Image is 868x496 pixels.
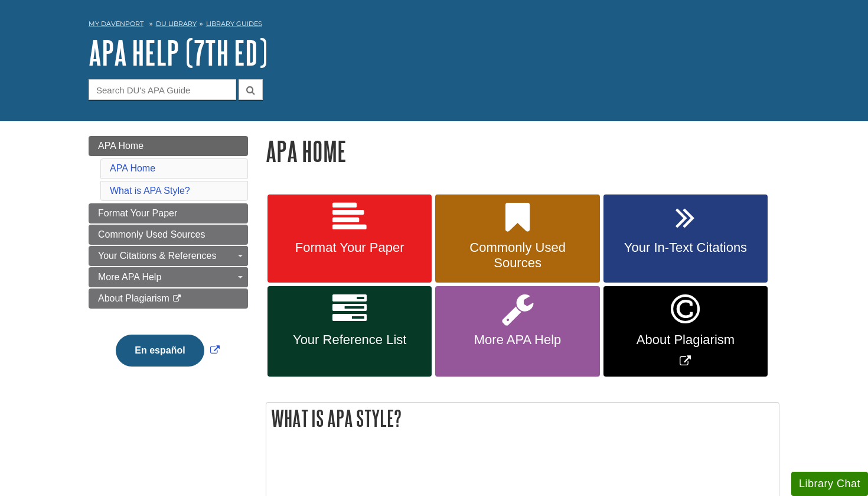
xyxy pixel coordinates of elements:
a: Format Your Paper [267,194,432,283]
a: Your Citations & References [89,246,248,266]
a: More APA Help [435,286,599,377]
span: Format Your Paper [98,208,177,218]
a: Link opens in new window [113,345,222,355]
a: About Plagiarism [89,288,248,309]
span: About Plagiarism [612,332,759,348]
a: My Davenport [89,19,143,29]
i: This link opens in a new window [172,295,182,303]
span: Format Your Paper [276,240,423,255]
a: DU Library [156,20,197,28]
span: Your Citations & References [98,251,216,261]
a: APA Home [110,163,155,173]
button: Library Chat [791,472,868,496]
span: More APA Help [444,332,590,348]
a: Library Guides [206,20,262,28]
h2: What is APA Style? [266,403,779,434]
span: Your In-Text Citations [612,240,759,255]
span: More APA Help [98,272,161,282]
a: Your Reference List [267,286,432,377]
a: What is APA Style? [110,186,190,196]
span: About Plagiarism [98,293,169,303]
span: Commonly Used Sources [98,229,205,239]
nav: breadcrumb [89,16,779,35]
a: APA Home [89,136,248,156]
span: Your Reference List [276,332,423,348]
h1: APA Home [266,136,779,166]
span: Commonly Used Sources [444,240,590,271]
a: Your In-Text Citations [603,194,768,283]
a: Link opens in new window [603,286,768,377]
a: Commonly Used Sources [89,225,248,245]
a: Format Your Paper [89,203,248,223]
input: Search DU's APA Guide [89,79,236,100]
a: APA Help (7th Ed) [89,34,267,71]
button: En español [116,335,204,367]
a: Commonly Used Sources [435,194,599,283]
a: More APA Help [89,267,248,287]
span: APA Home [98,141,143,151]
div: Guide Page Menu [89,136,248,387]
